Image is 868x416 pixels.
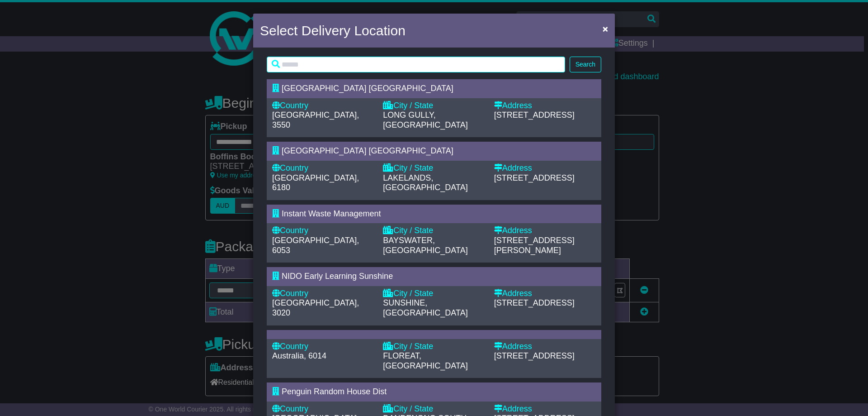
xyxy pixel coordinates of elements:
[570,57,601,72] button: Search
[282,387,387,396] span: Penguin Random House Dist
[494,342,596,352] div: Address
[282,272,393,281] span: NIDO Early Learning Sunshine
[272,289,374,299] div: Country
[383,110,467,129] span: LONG GULLY, [GEOGRAPHIC_DATA]
[383,342,485,352] div: City / State
[282,84,453,93] span: [GEOGRAPHIC_DATA] [GEOGRAPHIC_DATA]
[383,298,467,317] span: SUNSHINE, [GEOGRAPHIC_DATA]
[383,101,485,111] div: City / State
[272,236,359,255] span: [GEOGRAPHIC_DATA], 6053
[494,236,575,255] span: [STREET_ADDRESS][PERSON_NAME]
[272,163,374,173] div: Country
[272,173,359,192] span: [GEOGRAPHIC_DATA], 6180
[494,404,596,414] div: Address
[282,146,453,155] span: [GEOGRAPHIC_DATA] [GEOGRAPHIC_DATA]
[272,342,374,352] div: Country
[383,236,467,255] span: BAYSWATER, [GEOGRAPHIC_DATA]
[383,289,485,299] div: City / State
[383,173,467,192] span: LAKELANDS, [GEOGRAPHIC_DATA]
[272,110,359,129] span: [GEOGRAPHIC_DATA], 3550
[383,351,467,370] span: FLOREAT, [GEOGRAPHIC_DATA]
[598,19,613,38] button: Close
[494,173,575,182] span: [STREET_ADDRESS]
[494,298,575,307] span: [STREET_ADDRESS]
[272,226,374,236] div: Country
[494,101,596,111] div: Address
[494,289,596,299] div: Address
[272,298,359,317] span: [GEOGRAPHIC_DATA], 3020
[383,163,485,173] div: City / State
[494,351,575,360] span: [STREET_ADDRESS]
[383,404,485,414] div: City / State
[603,24,608,34] span: ×
[282,209,381,218] span: Instant Waste Management
[494,226,596,236] div: Address
[272,351,326,360] span: Australia, 6014
[494,110,575,120] span: [STREET_ADDRESS]
[272,101,374,111] div: Country
[383,226,485,236] div: City / State
[272,404,374,414] div: Country
[494,163,596,173] div: Address
[260,20,406,41] h4: Select Delivery Location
